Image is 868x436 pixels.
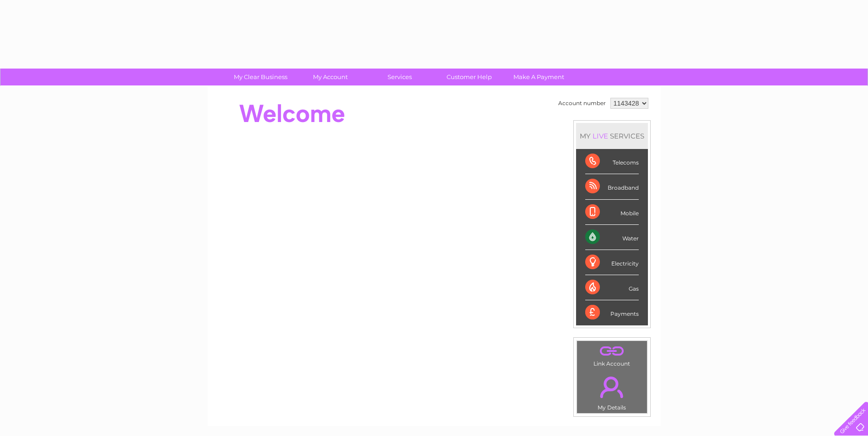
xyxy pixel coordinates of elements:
td: Link Account [577,340,647,369]
div: Mobile [585,200,639,225]
div: Gas [585,275,639,300]
a: . [579,371,645,403]
a: Services [362,69,437,85]
td: My Details [577,369,647,414]
a: Make A Payment [501,69,577,85]
div: Water [585,225,639,250]
div: Payments [585,300,639,325]
td: Account number [556,96,608,111]
a: My Clear Business [223,69,298,85]
div: LIVE [591,132,610,140]
div: Telecoms [585,149,639,174]
a: Customer Help [431,69,507,85]
div: MY SERVICES [576,123,648,149]
a: My Account [292,69,368,85]
div: Electricity [585,250,639,275]
div: Broadband [585,174,639,199]
a: . [579,343,645,359]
